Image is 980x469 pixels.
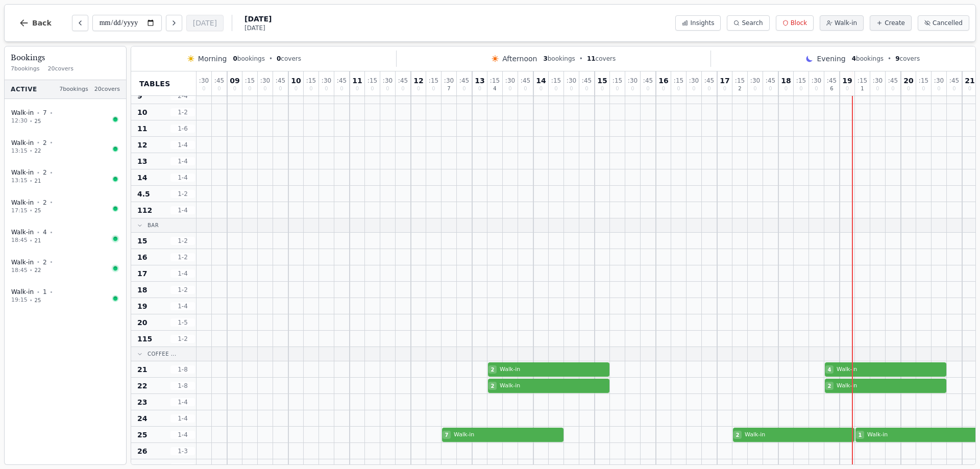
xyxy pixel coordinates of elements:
span: 20 [903,77,913,84]
span: : 30 [567,78,576,84]
span: • [50,139,53,146]
span: 7 [43,109,47,117]
span: 6 [830,86,833,91]
span: 20 covers [48,65,73,73]
span: 0 [263,86,266,91]
span: 13:15 [11,147,28,156]
span: 17:15 [11,207,28,215]
span: 0 [295,86,298,91]
span: 2 [828,382,831,390]
span: Walk-in [837,365,946,374]
span: Search [742,19,763,27]
span: : 30 [505,78,515,84]
span: 112 [137,205,152,215]
span: Walk-in [11,228,34,236]
span: : 45 [459,78,469,84]
span: 1 - 2 [170,335,195,343]
span: [DATE] [244,14,272,24]
button: Walk-in [820,15,864,31]
span: 0 [601,86,604,91]
span: 0 [907,86,910,91]
span: • [37,258,40,266]
span: 22 [137,381,147,391]
span: 2 [491,366,495,374]
button: Walk-in •1•19:15•25 [5,282,126,310]
span: 1 - 6 [170,125,195,133]
span: 09 [230,77,239,84]
span: 0 [785,86,788,91]
span: : 15 [612,78,622,84]
span: : 30 [750,78,760,84]
span: • [579,55,583,63]
span: 17 [720,77,729,84]
span: 15 [597,77,607,84]
span: • [37,229,40,236]
span: 7 [445,431,449,439]
span: Walk-in [11,288,34,296]
span: 2 [736,431,740,439]
span: 0 [432,86,435,91]
span: • [30,237,33,244]
span: 18:45 [11,236,28,245]
span: Coffee ... [148,350,177,358]
span: : 45 [521,78,530,84]
span: • [37,288,40,296]
span: Back [32,19,52,27]
span: 1 - 4 [170,431,195,439]
h3: Bookings [11,53,120,63]
span: 23 [137,397,147,407]
span: 22 [35,147,41,155]
span: 16 [658,77,668,84]
span: 0 [233,86,236,91]
span: : 45 [643,78,653,84]
span: 18:45 [11,266,28,275]
span: 4 [852,55,856,62]
span: : 45 [398,78,408,84]
span: 19 [842,77,852,84]
span: 12 [413,77,423,84]
span: 0 [585,86,588,91]
span: 1 - 4 [170,398,195,406]
span: • [269,55,273,63]
span: : 15 [551,78,561,84]
span: Walk-in [454,431,563,439]
span: 14 [137,172,147,183]
span: 0 [769,86,772,91]
span: 2 [43,139,47,147]
span: • [30,266,33,274]
span: covers [277,55,301,63]
span: 9 [895,55,899,62]
span: : 30 [383,78,393,84]
span: 21 [965,77,974,84]
span: 11 [137,124,147,134]
span: 1 - 2 [170,286,195,294]
span: : 45 [582,78,592,84]
span: 25 [35,297,41,304]
span: 26 [137,446,147,456]
span: Walk-in [500,382,609,390]
span: Walk-in [11,139,34,147]
span: 1 - 2 [170,253,195,261]
span: 20 covers [94,85,120,94]
span: 0 [202,86,205,91]
span: bookings [852,55,884,63]
span: 24 [137,413,147,424]
span: : 45 [766,78,775,84]
span: 4 [493,86,496,91]
span: • [50,169,53,177]
span: 10 [291,77,301,84]
span: : 45 [888,78,898,84]
span: Walk-in [745,431,854,439]
button: Search [727,15,769,31]
span: 0 [707,86,710,91]
span: • [50,109,53,117]
span: 1 - 5 [170,318,195,327]
span: : 30 [199,78,209,84]
span: • [30,117,33,125]
span: • [50,199,53,206]
span: • [30,147,33,155]
span: • [50,258,53,266]
span: 0 [325,86,328,91]
span: 0 [723,86,726,91]
span: 0 [968,86,971,91]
